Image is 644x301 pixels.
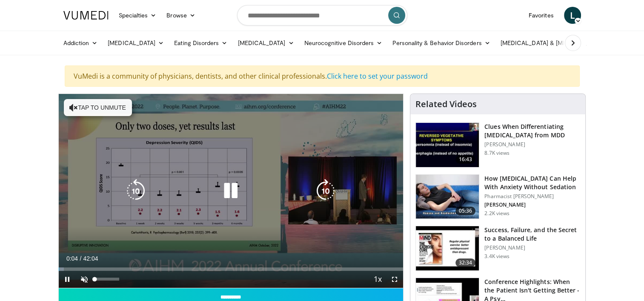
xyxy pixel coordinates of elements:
[415,99,477,109] h4: Related Videos
[416,175,479,219] img: 7bfe4765-2bdb-4a7e-8d24-83e30517bd33.150x105_q85_crop-smart_upscale.jpg
[66,255,78,262] span: 0:04
[237,5,407,26] input: Search topics, interventions
[76,271,93,288] button: Unmute
[455,258,476,267] span: 32:34
[484,202,580,208] p: [PERSON_NAME]
[495,34,617,51] a: [MEDICAL_DATA] & [MEDICAL_DATA]
[455,155,476,164] span: 16:43
[415,122,580,168] a: 16:43 Clues When Differentiating [MEDICAL_DATA] from MDD [PERSON_NAME] 8.7K views
[484,122,580,139] h3: Clues When Differentiating [MEDICAL_DATA] from MDD
[484,210,509,217] p: 2.2K views
[415,226,580,271] a: 32:34 Success, Failure, and the Secret to a Balanced Life [PERSON_NAME] 3.4K views
[386,271,403,288] button: Fullscreen
[114,7,162,24] a: Specialties
[415,174,580,219] a: 05:36 How [MEDICAL_DATA] Can Help With Anxiety Without Sedation Pharmacist [PERSON_NAME] [PERSON_...
[299,34,388,51] a: Neurocognitive Disorders
[484,193,580,200] p: Pharmacist [PERSON_NAME]
[64,99,132,116] button: Tap to unmute
[58,34,103,51] a: Addiction
[484,174,580,191] h3: How [MEDICAL_DATA] Can Help With Anxiety Without Sedation
[387,34,495,51] a: Personality & Behavior Disorders
[484,141,580,148] p: [PERSON_NAME]
[484,253,509,260] p: 3.4K views
[59,267,404,271] div: Progress Bar
[65,65,580,87] div: VuMedi is a community of physicians, dentists, and other clinical professionals.
[416,226,479,270] img: 7307c1c9-cd96-462b-8187-bd7a74dc6cb1.150x105_q85_crop-smart_upscale.jpg
[484,244,580,251] p: [PERSON_NAME]
[484,226,580,243] h3: Success, Failure, and the Secret to a Balanced Life
[63,11,109,20] img: VuMedi Logo
[369,271,386,288] button: Playback Rate
[524,7,559,24] a: Favorites
[455,207,476,215] span: 05:36
[484,150,509,156] p: 8.7K views
[327,71,428,81] a: Click here to set your password
[80,255,82,262] span: /
[59,94,404,288] video-js: Video Player
[416,123,479,167] img: a6520382-d332-4ed3-9891-ee688fa49237.150x105_q85_crop-smart_upscale.jpg
[59,271,76,288] button: Pause
[103,34,169,51] a: [MEDICAL_DATA]
[95,278,119,281] div: Volume Level
[564,7,581,24] a: L
[232,34,299,51] a: [MEDICAL_DATA]
[83,255,98,262] span: 42:04
[161,7,200,24] a: Browse
[169,34,232,51] a: Eating Disorders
